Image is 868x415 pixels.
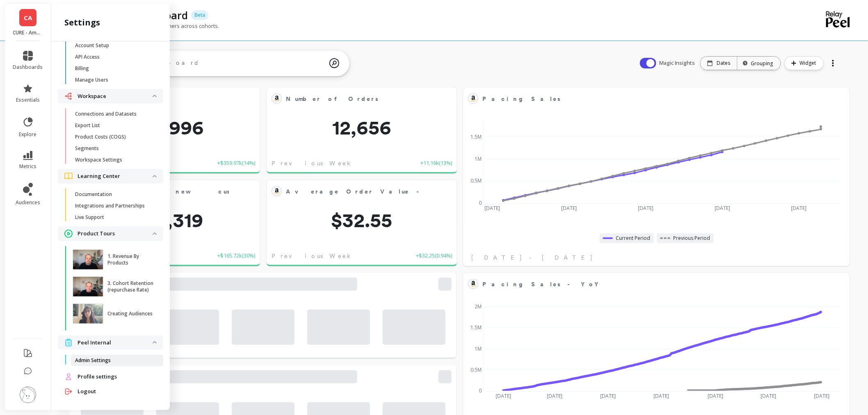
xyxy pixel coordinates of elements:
p: Account Setup [75,42,109,49]
img: down caret icon [153,175,157,178]
span: Number of Orders [286,93,426,105]
span: CA [24,13,32,23]
p: Export List [75,122,100,129]
p: Workspace [78,92,153,100]
p: Documentation [75,191,112,198]
img: navigation item icon [64,388,73,396]
p: API Access [75,54,100,60]
span: Previous Week [272,159,353,167]
p: Peel Internal [78,339,153,347]
button: Widget [784,56,824,70]
p: Dates [717,60,731,66]
span: Profile settings [78,373,117,381]
span: +$359.97k ( 14% ) [217,159,255,167]
img: down caret icon [153,95,157,97]
p: Product Tours [78,230,153,238]
p: Admin Settings [75,357,111,364]
img: navigation item icon [64,373,73,381]
p: Learning Center [78,172,153,180]
span: metrics [19,163,37,170]
img: navigation item icon [64,92,73,100]
span: Previous Period [674,235,710,242]
img: navigation item icon [64,230,73,238]
img: navigation item icon [64,173,73,180]
span: Current Period [616,235,651,242]
p: 1. Revenue By Products [107,253,154,266]
h2: settings [64,17,100,28]
span: Previous Week [272,252,353,260]
span: Magic Insights [660,59,697,67]
span: essentials [16,97,40,103]
span: Pacing Sales - YoY [482,278,819,290]
span: +$32.25 ( 0.94% ) [416,252,452,260]
p: Product Costs (COGS) [75,134,126,140]
img: down caret icon [153,233,157,235]
p: Integrations and Partnerships [75,203,145,209]
span: Pacing Sales [482,95,560,103]
span: +11.16k ( 13% ) [420,159,452,167]
span: audiences [16,199,40,206]
span: Average Order Value - Amazon [286,187,469,196]
p: Connections and Datasets [75,111,137,117]
img: profile picture [20,387,36,403]
span: +$165.72k ( 30% ) [217,252,255,260]
p: Manage Users [75,77,108,83]
img: magic search icon [329,52,339,74]
span: Number of Orders [286,95,378,103]
p: Creating Audiences [107,310,153,317]
span: Average Order Value - Amazon [286,186,426,197]
span: dashboards [13,64,43,71]
img: down caret icon [153,341,157,344]
span: Widget [800,59,819,67]
a: Profile settings [78,373,157,381]
p: CURE - Amazon [13,30,43,36]
p: Workspace Settings [75,157,122,163]
span: explore [19,131,37,138]
span: [DATE] - [DATE] [471,253,593,262]
span: Logout [78,388,96,396]
span: 12,656 [267,118,457,137]
p: Beta [191,10,208,20]
span: Pacing Sales - YoY [482,280,603,289]
img: navigation item icon [64,339,73,347]
span: $32.55 [267,210,457,230]
p: 3. Cohort Retention (repurchase Rate) [107,280,154,293]
div: Grouping [745,59,773,67]
span: Pacing Sales [482,93,819,105]
p: Segments [75,145,99,152]
p: Live Support [75,214,104,221]
p: Billing [75,65,89,72]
